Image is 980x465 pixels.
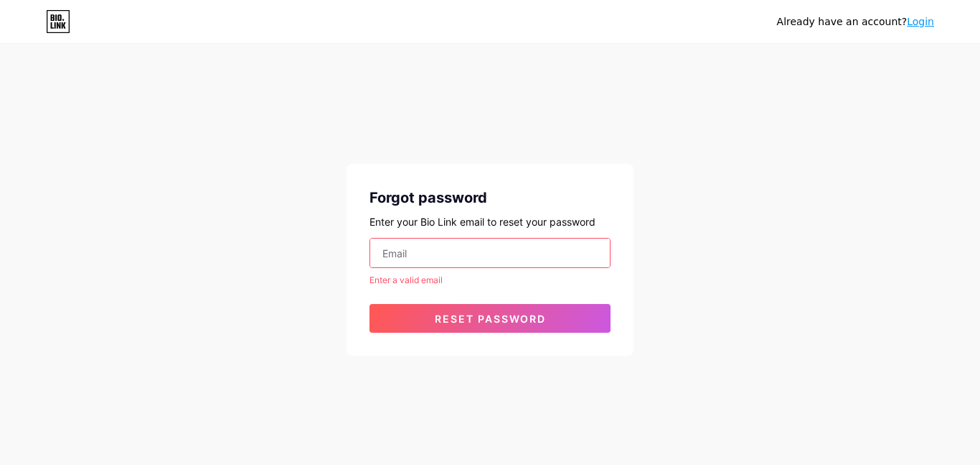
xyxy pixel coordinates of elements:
[369,187,611,208] div: Forgot password
[435,313,546,325] span: Reset password
[369,304,611,333] button: Reset password
[369,274,611,287] div: Enter a valid email
[777,14,934,29] div: Already have an account?
[370,239,610,267] input: Email
[369,214,611,229] div: Enter your Bio Link email to reset your password
[907,16,934,27] a: Login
